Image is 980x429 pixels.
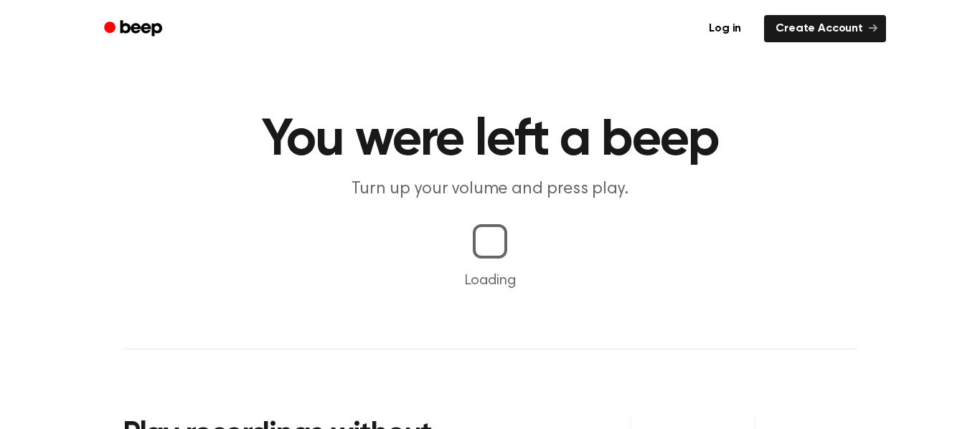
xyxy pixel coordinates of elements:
[94,15,175,43] a: Beep
[764,15,886,42] a: Create Account
[215,178,765,201] p: Turn up your volume and press play.
[123,115,857,166] h1: You were left a beep
[17,270,963,291] p: Loading
[694,12,755,45] a: Log in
